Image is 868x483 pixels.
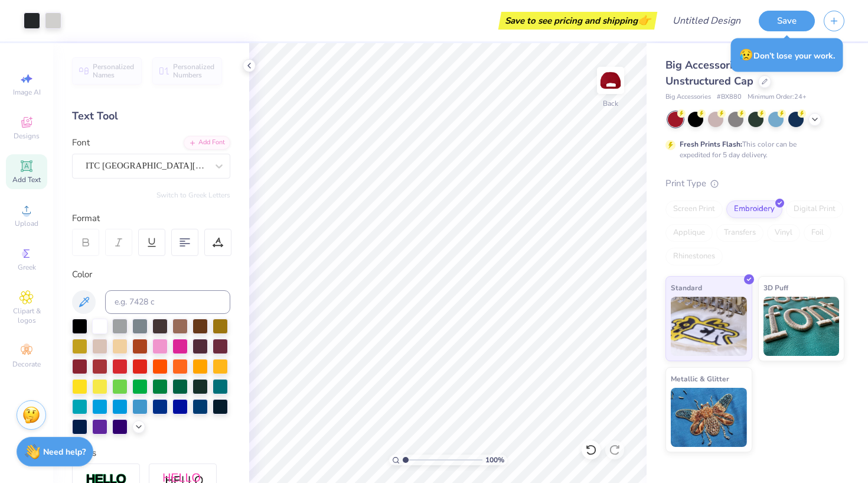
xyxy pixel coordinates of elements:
span: 3D Puff [763,281,788,294]
span: Metallic & Glitter [671,372,729,385]
div: Color [72,268,230,281]
div: Rhinestones [665,248,723,265]
button: Save [759,11,815,31]
span: # BX880 [717,92,742,102]
div: Vinyl [767,224,800,242]
div: Applique [665,224,713,242]
span: Personalized Numbers [173,63,215,79]
span: 👉 [638,13,651,27]
div: Screen Print [665,200,723,218]
img: Standard [671,297,747,356]
div: Format [72,212,231,225]
div: Print Type [665,177,844,190]
img: 3D Puff [763,297,840,356]
span: Personalized Names [93,63,135,79]
span: Designs [14,131,40,141]
div: Styles [72,446,230,460]
span: 😥 [739,47,753,63]
div: Save to see pricing and shipping [501,12,654,30]
input: e.g. 7428 c [105,290,230,314]
span: Minimum Order: 24 + [748,92,807,102]
strong: Need help? [43,446,86,458]
img: Back [599,69,622,92]
span: Clipart & logos [6,306,47,325]
div: This color can be expedited for 5 day delivery. [680,139,825,160]
button: Switch to Greek Letters [156,190,230,200]
div: Back [603,98,618,109]
span: Upload [15,219,38,228]
span: 100 % [485,455,504,465]
div: Embroidery [726,200,782,218]
label: Font [72,136,90,150]
div: Foil [804,224,831,242]
span: Add Text [12,175,41,184]
div: Text Tool [72,108,230,124]
div: Digital Print [786,200,843,218]
div: Don’t lose your work. [731,38,843,72]
div: Add Font [184,136,230,150]
span: Big Accessories 6-Panel Twill Unstructured Cap [665,58,815,88]
span: Greek [18,262,36,272]
strong: Fresh Prints Flash: [680,140,742,149]
input: Untitled Design [663,9,750,33]
span: Image AI [13,87,41,97]
div: Transfers [716,224,763,242]
span: Decorate [12,359,41,369]
span: Standard [671,281,702,294]
img: Metallic & Glitter [671,388,747,447]
span: Big Accessories [665,92,711,102]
